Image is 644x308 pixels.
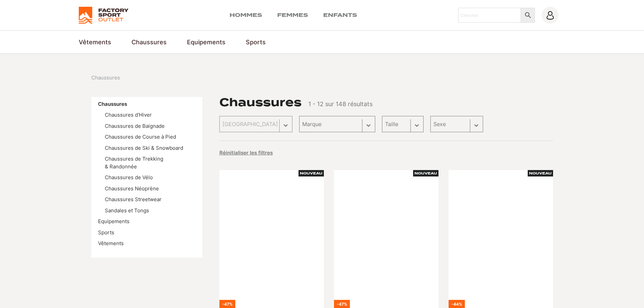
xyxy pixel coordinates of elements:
[98,218,129,224] a: Equipements
[91,74,120,82] span: Chaussures
[458,8,521,23] input: Chercher
[105,112,152,118] a: Chaussures d'Hiver
[98,101,127,107] a: Chaussures
[230,11,262,19] a: Hommes
[79,7,128,24] img: Factory Sport Outlet
[79,38,111,47] a: Vêtements
[105,123,165,129] a: Chaussures de Baignade
[105,134,176,140] a: Chaussures de Course à Pied
[105,196,162,203] a: Chaussures Streetwear
[98,240,124,246] a: Vêtements
[91,74,120,82] nav: breadcrumbs
[105,207,149,214] a: Sandales et Tongs
[187,38,225,47] a: Equipements
[246,38,266,47] a: Sports
[277,11,308,19] a: Femmes
[105,145,183,151] a: Chaussures de Ski & Snowboard
[105,156,163,170] a: Chaussures de Trekking & Randonnée
[219,97,302,108] h1: Chaussures
[98,229,114,236] a: Sports
[323,11,357,19] a: Enfants
[105,185,159,192] a: Chaussures Néoprène
[105,174,153,181] a: Chaussures de Vélo
[132,38,167,47] a: Chaussures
